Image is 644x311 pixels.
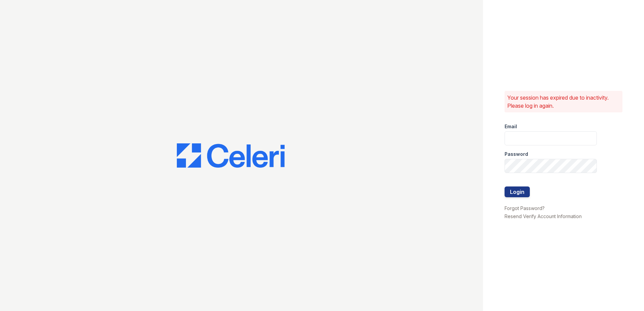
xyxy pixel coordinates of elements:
[505,123,517,130] label: Email
[177,143,285,168] img: CE_Logo_Blue-a8612792a0a2168367f1c8372b55b34899dd931a85d93a1a3d3e32e68fde9ad4.png
[505,151,528,158] label: Password
[505,213,582,219] a: Resend Verify Account Information
[507,94,620,110] p: Your session has expired due to inactivity. Please log in again.
[505,186,530,197] button: Login
[505,205,545,211] a: Forgot Password?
